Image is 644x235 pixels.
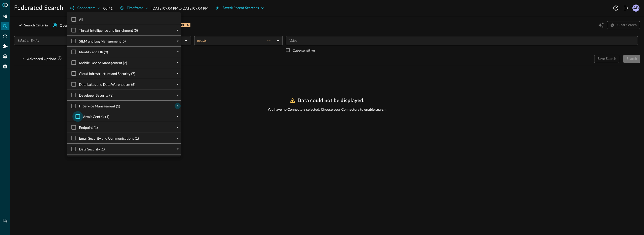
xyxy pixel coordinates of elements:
span: All [79,17,83,22]
button: expand [175,70,181,76]
span: Data Lakes and Data Warehouses (6) [79,82,135,87]
span: Cloud Infrastructure and Security (7) [79,71,135,76]
button: expand [175,38,181,44]
button: expand [175,27,181,33]
span: Threat Intelligence and Enrichment (5) [79,28,138,33]
button: collapse [175,103,181,109]
button: expand [175,146,181,152]
button: expand [175,135,181,141]
span: Developer Security (3) [79,93,113,98]
span: Identity and HR (9) [79,49,108,55]
span: Data Security (1) [79,146,105,152]
span: Armis Centrix (1) [83,114,109,119]
button: expand [175,113,181,120]
button: expand [175,81,181,87]
button: expand [175,92,181,98]
button: expand [175,124,181,130]
span: IT Service Management (1) [79,103,120,109]
button: expand [175,60,181,66]
button: expand [175,49,181,55]
span: Endpoint (1) [79,125,98,130]
span: Email Security and Communications (1) [79,136,139,141]
span: Mobile Device Management (2) [79,60,127,65]
span: SIEM and Log Management (5) [79,38,126,44]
